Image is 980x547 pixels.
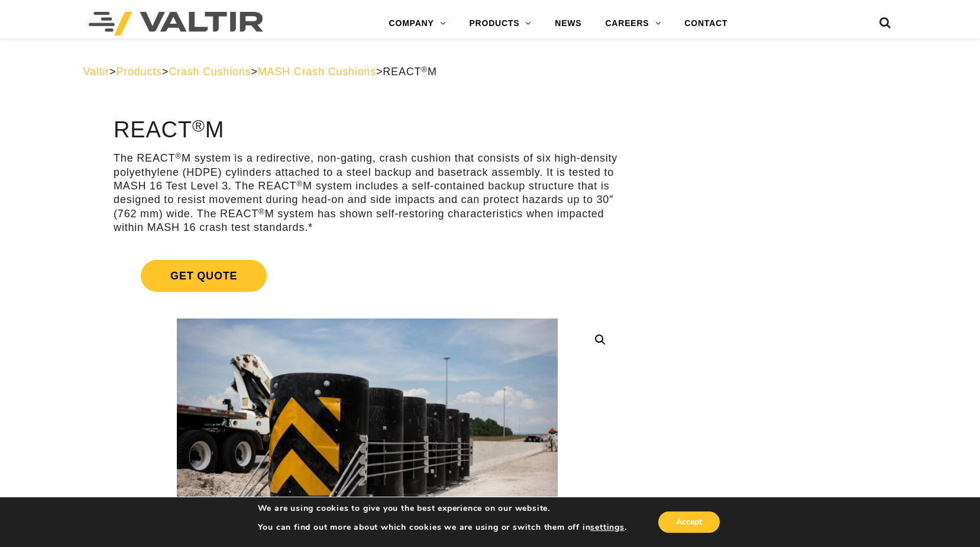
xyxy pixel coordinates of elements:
sup: ® [421,65,428,74]
a: Valtir [83,66,109,78]
img: Valtir [89,12,263,36]
a: COMPANY [377,12,458,36]
p: You can find out more about which cookies we are using or switch them off in . [258,522,627,533]
a: Crash Cushions [169,66,251,78]
a: PRODUCTS [457,12,543,36]
sup: ® [258,207,265,216]
span: Get Quote [141,260,267,292]
h1: REACT M [114,118,622,143]
div: > > > > [83,65,897,79]
a: MASH Crash Cushions [258,66,376,78]
a: Products [116,66,161,78]
a: CAREERS [593,12,672,36]
p: We are using cookies to give you the best experience on our website. [258,503,627,514]
p: The REACT M system is a redirective, non-gating, crash cushion that consists of six high-density ... [114,152,622,234]
a: NEWS [543,12,593,36]
a: Get Quote [114,246,622,306]
button: settings [590,522,624,533]
sup: ® [296,179,303,188]
sup: ® [192,116,205,135]
button: Accept [658,511,720,533]
span: REACT M [383,66,437,78]
sup: ® [175,152,182,160]
a: CONTACT [672,12,739,36]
